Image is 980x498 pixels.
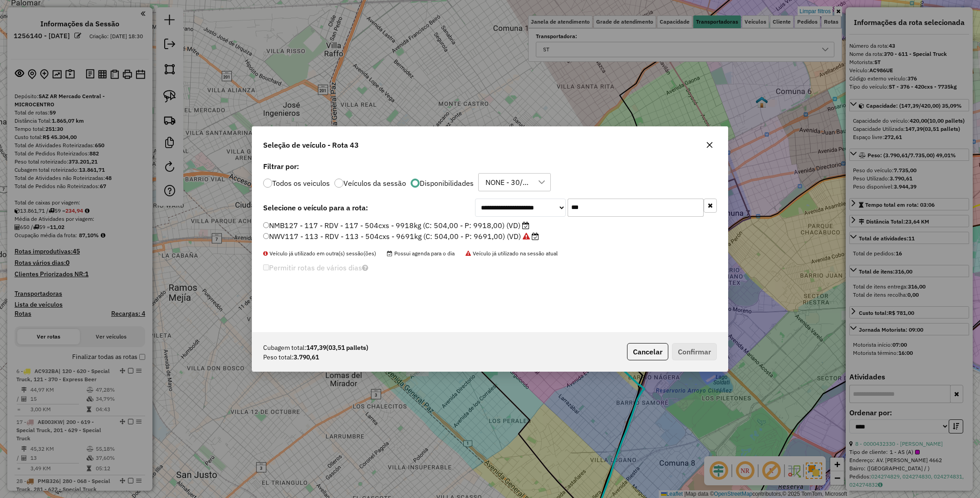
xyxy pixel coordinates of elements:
span: Cubagem total: [263,343,306,353]
label: Filtrar por: [263,161,717,172]
label: NWV117 - 113 - RDV - 113 - 504cxs - 9691kg (C: 504,00 - P: 9691,00) (VD) [263,231,539,242]
input: NWV117 - 113 - RDV - 113 - 504cxs - 9691kg (C: 504,00 - P: 9691,00) (VD) [263,233,269,239]
strong: 147,39 [306,343,368,353]
i: Veículo já utilizado na sessão atual [523,233,530,240]
strong: Selecione o veículo para a rota: [263,203,368,212]
span: (03,51 pallets) [326,344,368,352]
strong: 3.790,61 [294,353,319,362]
span: Veículo já utilizado na sessão atual [465,250,558,257]
div: NONE - 30/08 - PROMAX [482,174,533,191]
input: Permitir rotas de vários dias [263,264,269,270]
button: Cancelar [627,343,668,360]
i: Selecione pelo menos um veículo [362,264,368,271]
label: NMB127 - 117 - RDV - 117 - 504cxs - 9918kg (C: 504,00 - P: 9918,00) (VD) [263,220,529,231]
i: Possui agenda para o dia [532,233,539,240]
label: Veículos da sessão [343,179,406,187]
span: Veículo já utilizado em outra(s) sessão(ões) [263,250,376,257]
span: Possui agenda para o dia [387,250,455,257]
input: NMB127 - 117 - RDV - 117 - 504cxs - 9918kg (C: 504,00 - P: 9918,00) (VD) [263,222,269,228]
label: Permitir rotas de vários dias [263,259,368,276]
label: Todos os veiculos [272,179,330,187]
i: Possui agenda para o dia [522,222,529,229]
label: Disponibilidades [420,179,474,187]
span: Peso total: [263,353,294,362]
span: Seleção de veículo - Rota 43 [263,139,359,150]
